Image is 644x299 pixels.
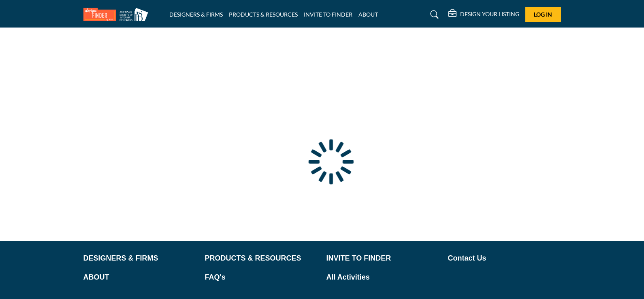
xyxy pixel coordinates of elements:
h5: DESIGN YOUR LISTING [460,11,519,18]
div: DESIGN YOUR LISTING [448,10,519,19]
a: ABOUT [83,272,196,283]
span: Log In [534,11,552,18]
a: INVITE TO FINDER [304,11,352,18]
a: Search [422,8,444,21]
a: INVITE TO FINDER [326,253,439,264]
a: PRODUCTS & RESOURCES [205,253,318,264]
a: ABOUT [358,11,378,18]
a: Contact Us [448,253,561,264]
a: FAQ's [205,272,318,283]
a: DESIGNERS & FIRMS [83,253,196,264]
a: DESIGNERS & FIRMS [169,11,223,18]
button: Log In [525,7,561,22]
a: All Activities [326,272,439,283]
img: Site Logo [83,8,152,21]
a: PRODUCTS & RESOURCES [229,11,298,18]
